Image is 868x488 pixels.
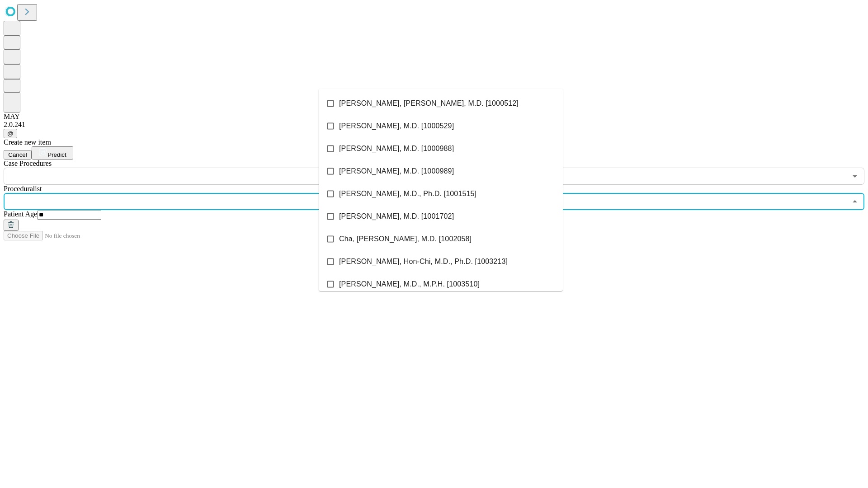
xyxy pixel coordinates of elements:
[8,151,27,158] span: Cancel
[339,279,480,290] span: [PERSON_NAME], M.D., M.P.H. [1003510]
[339,211,454,222] span: [PERSON_NAME], M.D. [1001702]
[4,113,864,121] div: MAY
[339,256,508,267] span: [PERSON_NAME], Hon-Chi, M.D., Ph.D. [1003213]
[339,188,476,199] span: [PERSON_NAME], M.D., Ph.D. [1001515]
[339,121,454,131] span: [PERSON_NAME], M.D. [1000529]
[339,234,472,244] span: Cha, [PERSON_NAME], M.D. [1002058]
[4,129,17,138] button: @
[7,130,14,137] span: @
[339,143,454,154] span: [PERSON_NAME], M.D. [1000988]
[4,210,37,218] span: Patient Age
[32,146,73,160] button: Predict
[4,138,51,146] span: Create new item
[4,121,864,129] div: 2.0.241
[4,150,32,160] button: Cancel
[339,98,519,109] span: [PERSON_NAME], [PERSON_NAME], M.D. [1000512]
[339,166,454,177] span: [PERSON_NAME], M.D. [1000989]
[849,170,861,183] button: Open
[47,151,66,158] span: Predict
[4,160,52,167] span: Scheduled Procedure
[849,195,861,208] button: Close
[4,185,42,192] span: Proceduralist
